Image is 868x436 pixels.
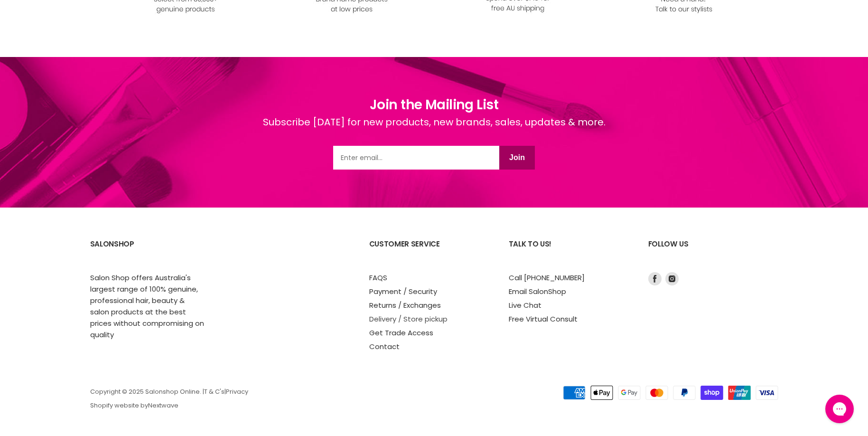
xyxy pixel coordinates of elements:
a: Email SalonShop [509,286,566,296]
p: Salon Shop offers Australia's largest range of 100% genuine, professional hair, beauty & salon pr... [90,272,204,341]
h2: SalonShop [90,232,211,272]
h2: Talk to us! [509,232,629,272]
a: Privacy [226,387,248,396]
a: Payment / Security [369,286,437,296]
a: Nextwave [148,401,178,410]
button: Join [499,146,535,170]
h1: Join the Mailing List [263,95,606,115]
iframe: Gorgias live chat messenger [821,391,859,427]
a: FAQS [369,273,387,283]
a: Free Virtual Consult [509,314,578,324]
div: Subscribe [DATE] for new products, new brands, sales, updates & more. [263,115,606,146]
a: Live Chat [509,300,541,310]
h2: Follow us [648,232,778,272]
input: Email [333,146,499,170]
a: Call [PHONE_NUMBER] [509,273,585,283]
a: Returns / Exchanges [369,300,441,310]
a: T & C's [204,387,224,396]
h2: Customer Service [369,232,490,272]
p: Copyright © 2025 Salonshop Online. | | Shopify website by [90,389,497,410]
a: Get Trade Access [369,328,433,338]
a: Contact [369,341,400,351]
a: Delivery / Store pickup [369,314,448,324]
